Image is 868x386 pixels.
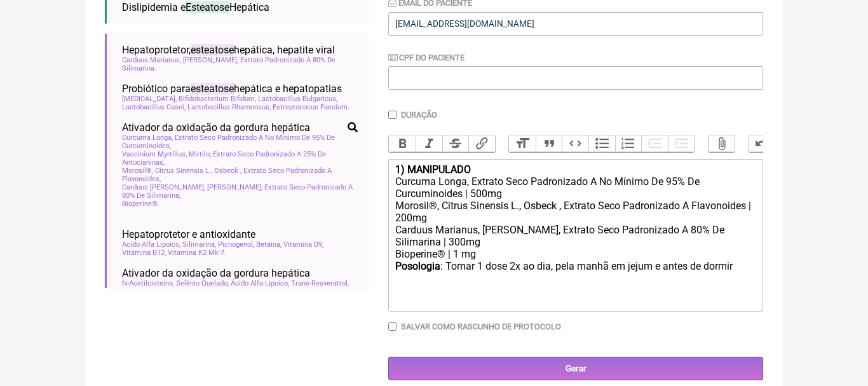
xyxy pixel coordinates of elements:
label: Salvar como rascunho de Protocolo [401,322,561,331]
button: Strikethrough [442,135,469,152]
span: Esteatose [186,1,229,13]
strong: Posologia [395,260,440,272]
span: Ativador da oxidação da gordura hepática [122,267,310,279]
span: Estreptococus Faecium [273,103,349,111]
button: Link [468,135,495,152]
button: Italic [416,135,442,152]
span: Lactobacillus Casei [122,103,186,111]
span: Quercetina [122,287,159,296]
span: Selênio Quelado [176,279,229,287]
span: Carduus Marianus, [PERSON_NAME], Extrato Padronizado A 80% De Silimarina [122,56,358,72]
span: Curcuma Longa, Extrato Seco Padronizado A No Mínimo De 95% De Curcuminoides [122,134,358,150]
label: CPF do Paciente [388,53,465,62]
button: Heading [509,135,536,152]
input: Gerar [388,357,763,380]
span: Probiótico para hepática e hepatopatias [122,83,342,95]
button: Numbers [615,135,642,152]
span: Trans-Resveratrol [291,279,349,287]
span: Vitamina B9 [283,240,323,249]
span: Betaina [256,240,281,249]
button: Undo [749,135,776,152]
span: Bioperine® [122,200,159,208]
strong: 1) MANIPULADO [395,163,471,176]
span: esteatose [191,44,234,56]
button: Bold [389,135,416,152]
button: Bullets [588,135,615,152]
button: Code [562,135,588,152]
div: Carduus Marianus, [PERSON_NAME], Extrato Seco Padronizado A 80% De Silimarina | 300mg [395,224,756,248]
span: Carduus [PERSON_NAME], [PERSON_NAME], Extrato Seco Padronizado A 80% De Silimarina [122,183,358,200]
div: Morosil®, Citrus Sinensis L., Osbeck , Extrato Seco Padronizado A Flavonoides | 200mg [395,200,756,224]
span: Morosil®, Citrus Sinensis L., Osbeck , Extrato Seco Padronizado A Flavonoides [122,167,358,183]
div: : Tomar 1 dose 2x ao dia, pela manhã em jejum e antes de dormir ㅤ [395,260,756,286]
span: N-Acetilcisteína [122,279,174,287]
span: esteatose [191,83,234,95]
div: Curcuma Longa, Extrato Seco Padronizado A No Mínimo De 95% De Curcuminoides | 500mg [395,176,756,200]
span: Lactobacillus Bulgaricus [258,95,337,103]
span: Acido Alfa Lipoico [122,240,180,249]
span: Hepatoprotetor e antioxidante [122,228,255,240]
span: Ácido Alfa Lipoico [231,279,289,287]
span: Vitamina K2 Mk-7 [168,249,226,257]
span: Silimarina [182,240,216,249]
button: Attach Files [709,135,735,152]
span: Ativador da oxidação da gordura hepática [122,121,310,134]
span: Hepatoprotetor, hepática, hepatite viral [122,44,335,56]
div: Bioperine® | 1 mg [395,248,756,260]
span: Vaccinium Myrtillus, Mirtilo, Extrato Seco Padronizado A 25% De Antocianinas [122,150,358,167]
span: Lactobacillus Rhamnosus [187,103,271,111]
button: Quote [536,135,562,152]
span: Dislipidemia e Hepática [122,1,269,13]
span: Picnogenol [218,240,254,249]
span: [MEDICAL_DATA] [122,95,177,103]
span: Bifidobacterium Bifidum [179,95,256,103]
button: Decrease Level [641,135,668,152]
span: Vitamina B12 [122,249,166,257]
button: Increase Level [668,135,695,152]
label: Duração [401,110,437,120]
